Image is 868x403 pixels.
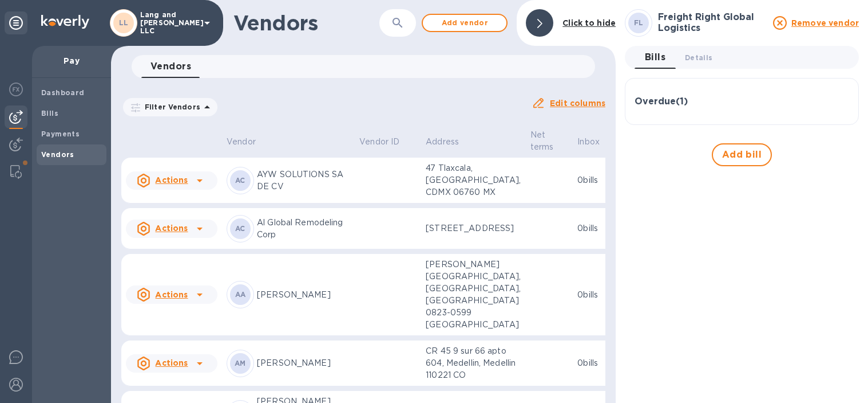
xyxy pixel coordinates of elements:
b: Vendors [41,150,74,159]
b: AM [235,359,246,367]
p: Al Global Remodeling Corp [257,217,350,241]
p: [PERSON_NAME] [257,289,350,301]
p: Vendor [227,136,256,148]
span: Add bill [722,148,762,162]
p: AYW SOLUTIONS SA DE CV [257,169,350,193]
span: Vendors [150,58,191,75]
u: Edit columns [550,99,605,108]
span: Bills [645,49,665,65]
b: AA [235,290,246,299]
h1: Vendors [233,11,379,35]
span: Address [426,136,474,148]
span: Vendor [227,136,271,148]
p: [PERSON_NAME] [257,357,350,369]
p: Lang and [PERSON_NAME] LLC [140,11,197,35]
div: Overdue(1) [635,88,849,115]
p: Filter Vendors [140,102,200,112]
p: 0 bills [577,222,615,234]
p: CR 45 9 sur 66 apto 604, Medellin, Medellin 110221 CO [426,345,521,381]
p: Inbox [577,136,600,148]
p: 47 Tlaxcala, [GEOGRAPHIC_DATA], CDMX 06760 MX [426,162,521,198]
b: Dashboard [41,88,85,97]
button: Add vendor [422,14,508,32]
p: Address [426,136,459,148]
span: Net terms [530,129,569,153]
span: Add vendor [432,16,497,30]
img: Foreign exchange [9,83,23,96]
u: Actions [155,358,188,367]
p: Vendor ID [359,136,399,148]
u: Remove vendor [791,18,859,28]
b: AC [235,224,245,233]
img: Logo [41,15,89,29]
b: Click to hide [562,18,616,28]
p: Pay [41,55,102,66]
u: Actions [155,290,188,299]
p: 0 bills [577,174,615,186]
h3: Freight Right Global Logistics [658,12,766,33]
u: Actions [155,224,188,233]
span: Inbox [577,136,615,148]
b: LL [119,18,129,27]
u: Actions [155,175,188,185]
b: AC [235,176,245,185]
b: FL [634,18,644,27]
p: 0 bills [577,357,615,369]
p: [STREET_ADDRESS] [426,222,521,234]
p: Net terms [530,129,554,153]
div: Unpin categories [5,11,27,34]
h3: Overdue ( 1 ) [635,96,688,107]
p: 0 bills [577,289,615,301]
p: [PERSON_NAME][GEOGRAPHIC_DATA], [GEOGRAPHIC_DATA], [GEOGRAPHIC_DATA] 0823-0599 [GEOGRAPHIC_DATA] [426,259,521,331]
span: Details [685,52,712,64]
span: Vendor ID [359,136,414,148]
button: Add bill [712,143,772,166]
b: Bills [41,109,58,118]
b: Payments [41,130,80,138]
